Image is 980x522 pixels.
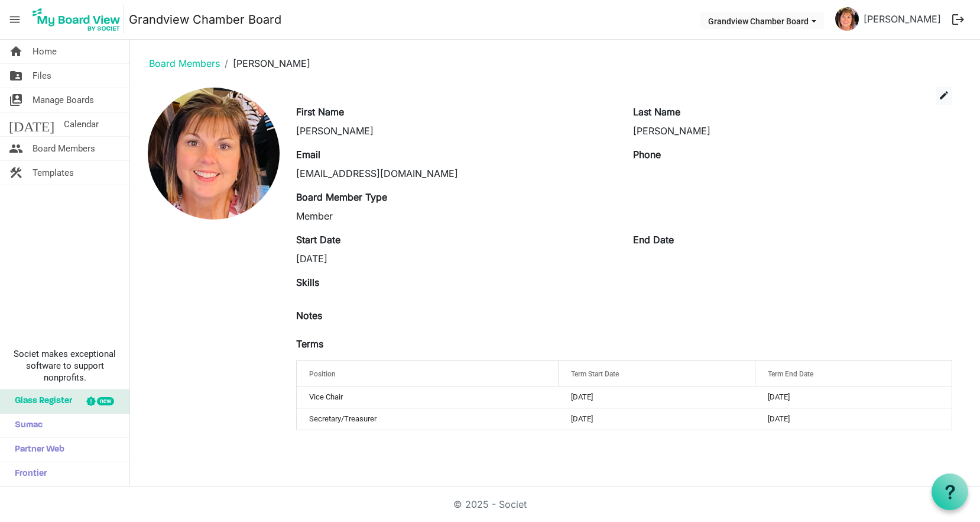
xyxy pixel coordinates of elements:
span: [DATE] [9,112,54,136]
span: Sumac [9,414,43,437]
span: Files [33,64,51,88]
img: zULpGfBV1Nh19M7PYLTEOXry-v2UF-hbl0OVCDqPtR0BEOzJ8a-zZqStall3Q-WZwd1o5JdrCacvcsQoBC8EKg_thumb.png [835,7,859,31]
label: Last Name [633,105,680,119]
label: Skills [296,275,319,289]
div: Member [296,209,615,223]
td: 10/1/2023 column header Term Start Date [559,408,755,430]
div: [PERSON_NAME] [296,124,615,138]
label: End Date [633,233,674,247]
span: Position [309,370,336,378]
label: Email [296,147,320,162]
div: new [97,397,114,405]
span: Term Start Date [571,370,619,378]
a: Grandview Chamber Board [129,8,281,31]
span: Frontier [9,462,47,486]
span: construction [9,161,23,185]
a: [PERSON_NAME] [859,7,946,31]
td: 9/30/2025 column header Term End Date [755,386,952,408]
span: Calendar [64,112,99,136]
td: 9/30/2024 column header Term End Date [755,408,952,430]
span: Home [33,40,57,63]
a: Board Members [149,57,220,69]
span: folder_shared [9,64,23,88]
a: My Board View Logo [29,5,129,34]
div: [DATE] [296,252,615,266]
div: [PERSON_NAME] [633,124,952,138]
label: Phone [633,147,661,162]
span: home [9,40,23,63]
a: © 2025 - Societ [453,498,527,510]
button: logout [946,7,971,32]
span: Board Members [33,137,95,160]
td: Vice Chair column header Position [297,386,559,408]
label: Start Date [296,233,340,247]
span: Partner Web [9,438,64,462]
span: edit [939,90,949,101]
label: First Name [296,105,344,119]
span: Manage Boards [33,88,94,112]
div: [EMAIL_ADDRESS][DOMAIN_NAME] [296,166,615,181]
span: switch_account [9,88,23,112]
button: edit [936,87,952,105]
span: menu [4,8,26,31]
label: Board Member Type [296,190,387,204]
img: My Board View Logo [29,5,124,34]
img: zULpGfBV1Nh19M7PYLTEOXry-v2UF-hbl0OVCDqPtR0BEOzJ8a-zZqStall3Q-WZwd1o5JdrCacvcsQoBC8EKg_full.png [148,88,280,220]
span: Societ makes exceptional software to support nonprofits. [5,348,124,384]
label: Terms [296,337,323,351]
td: Secretary/Treasurer column header Position [297,408,559,430]
span: Glass Register [9,389,72,413]
li: [PERSON_NAME] [220,56,310,70]
label: Notes [296,308,322,323]
button: Grandview Chamber Board dropdownbutton [700,12,824,29]
span: Term End Date [768,370,813,378]
td: 10/1/2024 column header Term Start Date [559,386,755,408]
span: people [9,137,23,160]
span: Templates [33,161,74,185]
